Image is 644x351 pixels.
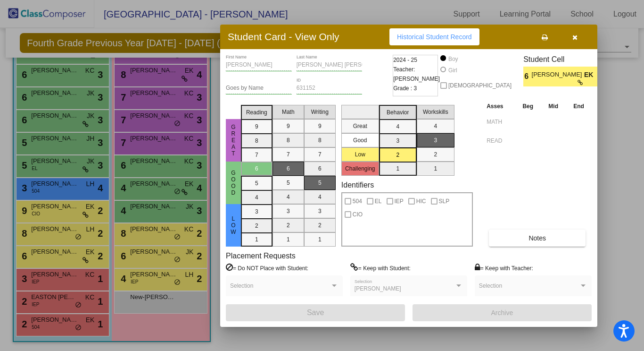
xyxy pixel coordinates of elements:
label: = Do NOT Place with Student: [226,263,308,273]
span: Historical Student Record [397,33,472,41]
span: Save [307,308,324,317]
th: End [566,101,592,111]
span: [DEMOGRAPHIC_DATA] [448,80,512,91]
span: Great [229,124,238,157]
th: Mid [541,101,566,111]
span: [PERSON_NAME] [PERSON_NAME] [PERSON_NAME] [532,70,584,80]
span: 2024 - 25 [393,55,417,65]
span: 2 [597,71,605,82]
button: Save [226,304,405,321]
button: Historical Student Record [389,28,479,45]
h3: Student Card - View Only [228,31,339,43]
h3: Student Cell [523,55,605,64]
input: Enter ID [297,85,363,92]
label: = Keep with Student: [350,263,411,273]
span: HIC [416,196,426,207]
span: Teacher: [PERSON_NAME] [393,65,440,84]
input: assessment [487,115,512,129]
span: Low [229,215,238,235]
span: EK [584,70,597,80]
span: IEP [395,196,404,207]
span: Archive [491,309,513,317]
label: = Keep with Teacher: [475,263,533,273]
th: Beg [515,101,541,111]
input: assessment [487,134,512,148]
span: 6 [523,71,531,82]
span: 504 [353,196,362,207]
input: goes by name [226,85,292,92]
span: SLP [439,196,450,207]
div: Girl [448,66,457,75]
button: Notes [489,230,586,247]
div: Boy [448,55,458,63]
label: Placement Requests [226,251,296,260]
th: Asses [484,101,515,111]
span: [PERSON_NAME] [355,285,401,292]
button: Archive [413,304,592,321]
span: CIO [353,209,363,220]
span: Good [229,170,238,196]
span: Notes [528,234,546,242]
span: Grade : 3 [393,84,417,93]
span: EL [375,196,382,207]
label: Identifiers [341,180,374,189]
